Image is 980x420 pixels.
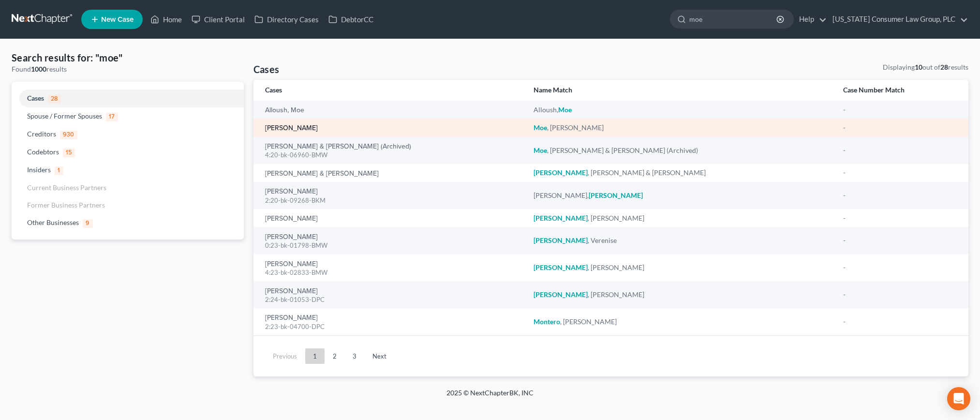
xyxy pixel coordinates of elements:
[12,90,244,107] a: Cases28
[843,290,957,300] div: -
[12,196,244,214] a: Former Business Partners
[534,214,588,222] em: [PERSON_NAME]
[534,317,828,327] div: , [PERSON_NAME]
[843,213,957,223] div: -
[83,219,93,228] span: 9
[534,146,828,155] div: , [PERSON_NAME] & [PERSON_NAME] (Archived)
[31,65,46,73] strong: 1000
[534,213,828,223] div: , [PERSON_NAME]
[265,150,519,160] div: 4:20-bk-06960-BMW
[325,348,344,364] a: 2
[12,64,244,74] div: Found results
[214,388,766,405] div: 2025 © NextChapterBK, INC
[534,263,588,271] em: [PERSON_NAME]
[534,123,547,132] em: Moe
[27,201,105,209] span: Former Business Partners
[55,166,63,175] span: 1
[265,322,519,331] div: 2:23-bk-04700-DPC
[12,179,244,196] a: Current Business Partners
[101,16,134,23] span: New Case
[883,62,968,72] div: Displaying out of results
[534,123,828,133] div: , [PERSON_NAME]
[106,113,118,121] span: 17
[365,348,394,364] a: Next
[534,168,588,177] em: [PERSON_NAME]
[48,95,61,104] span: 28
[265,261,318,268] a: [PERSON_NAME]
[265,315,318,321] a: [PERSON_NAME]
[835,80,968,101] th: Case Number Match
[828,11,968,28] a: [US_STATE] Consumer Law Group, PLC
[558,105,572,114] em: Moe
[947,387,970,410] div: Open Intercom Messenger
[526,80,835,101] th: Name Match
[534,168,828,178] div: , [PERSON_NAME] & [PERSON_NAME]
[915,63,922,71] strong: 10
[843,105,957,115] div: -
[12,107,244,125] a: Spouse / Former Spouses17
[250,11,324,28] a: Directory Cases
[689,10,778,28] input: Search by name...
[12,125,244,143] a: Creditors930
[265,188,318,195] a: [PERSON_NAME]
[265,107,304,114] a: Alloush, Moe
[305,348,325,364] a: 1
[534,290,588,299] em: [PERSON_NAME]
[843,146,957,155] div: -
[843,123,957,133] div: -
[265,268,519,277] div: 4:23-bk-02833-BMW
[265,125,318,132] a: [PERSON_NAME]
[534,317,560,326] em: Montero
[265,295,519,304] div: 2:24-bk-01053-DPC
[843,317,957,327] div: -
[63,149,75,157] span: 15
[534,191,828,200] div: [PERSON_NAME],
[12,214,244,232] a: Other Businesses9
[534,236,588,244] em: [PERSON_NAME]
[27,183,106,192] span: Current Business Partners
[265,143,411,150] a: [PERSON_NAME] & [PERSON_NAME] (Archived)
[27,218,79,226] span: Other Businesses
[940,63,948,71] strong: 28
[534,236,828,245] div: , Verenise
[265,288,318,295] a: [PERSON_NAME]
[27,130,56,138] span: Creditors
[265,170,379,177] a: [PERSON_NAME] & [PERSON_NAME]
[27,148,59,156] span: Codebtors
[534,146,547,154] em: Moe
[843,191,957,200] div: -
[534,105,828,115] div: Alloush,
[27,165,51,174] span: Insiders
[534,263,828,272] div: , [PERSON_NAME]
[253,80,526,101] th: Cases
[265,215,318,222] a: [PERSON_NAME]
[12,51,244,64] h4: Search results for: "moe"
[60,131,77,139] span: 930
[253,62,280,76] h4: Cases
[265,234,318,240] a: [PERSON_NAME]
[843,263,957,272] div: -
[187,11,250,28] a: Client Portal
[589,191,643,199] em: [PERSON_NAME]
[843,236,957,245] div: -
[12,143,244,161] a: Codebtors15
[27,94,44,102] span: Cases
[345,348,364,364] a: 3
[12,161,244,179] a: Insiders1
[265,196,519,205] div: 2:20-bk-09268-BKM
[534,290,828,300] div: , [PERSON_NAME]
[265,241,519,250] div: 0:23-bk-01798-BMW
[794,11,827,28] a: Help
[324,11,378,28] a: DebtorCC
[146,11,187,28] a: Home
[27,112,102,120] span: Spouse / Former Spouses
[843,168,957,178] div: -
